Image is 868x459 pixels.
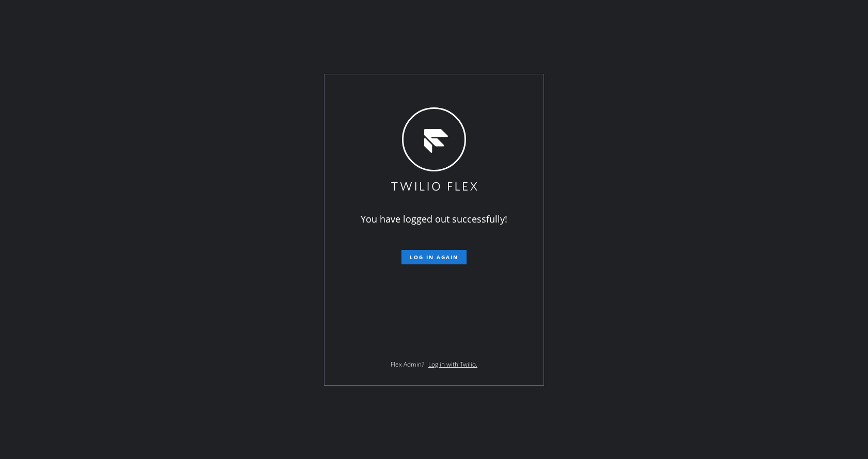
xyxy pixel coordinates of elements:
[361,213,507,225] span: You have logged out successfully!
[391,360,424,369] span: Flex Admin?
[410,254,458,261] span: Log in again
[401,250,467,264] button: Log in again
[428,360,477,369] a: Log in with Twilio.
